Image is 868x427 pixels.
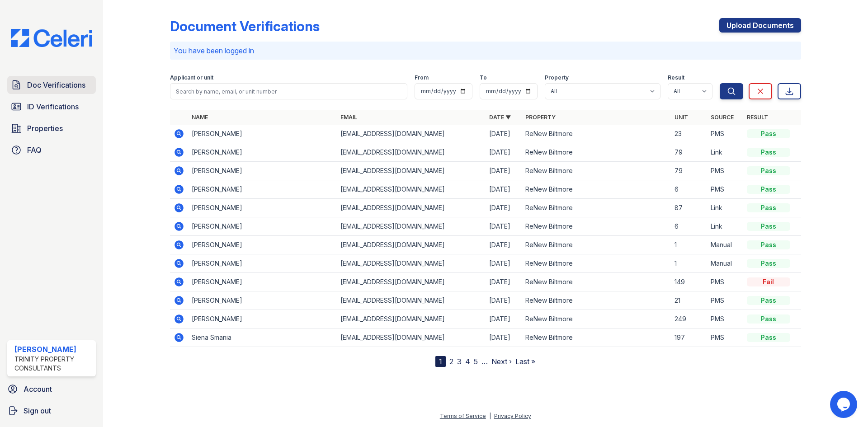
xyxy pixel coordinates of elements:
[522,273,670,291] td: ReNew Biltmore
[486,310,522,328] td: [DATE]
[188,180,337,199] td: [PERSON_NAME]
[747,259,790,268] div: Pass
[671,180,707,199] td: 6
[747,277,790,286] div: Fail
[24,405,51,416] span: Sign out
[449,357,453,366] a: 2
[170,83,407,99] input: Search by name, email, or unit number
[747,185,790,194] div: Pass
[486,180,522,199] td: [DATE]
[522,180,670,199] td: ReNew Biltmore
[830,391,859,418] iframe: chat widget
[440,413,486,419] a: Terms of Service
[522,199,670,217] td: ReNew Biltmore
[486,254,522,273] td: [DATE]
[522,162,670,180] td: ReNew Biltmore
[188,254,337,273] td: [PERSON_NAME]
[671,328,707,347] td: 197
[188,291,337,310] td: [PERSON_NAME]
[486,125,522,143] td: [DATE]
[489,413,491,419] div: |
[747,203,790,212] div: Pass
[671,199,707,217] td: 87
[24,384,52,394] span: Account
[522,236,670,254] td: ReNew Biltmore
[188,328,337,347] td: Siena Smania
[7,76,96,94] a: Doc Verifications
[486,291,522,310] td: [DATE]
[337,143,486,162] td: [EMAIL_ADDRESS][DOMAIN_NAME]
[170,74,213,81] label: Applicant or unit
[707,291,743,310] td: PMS
[337,199,486,217] td: [EMAIL_ADDRESS][DOMAIN_NAME]
[525,114,556,121] a: Property
[747,296,790,305] div: Pass
[747,166,790,175] div: Pass
[188,143,337,162] td: [PERSON_NAME]
[668,74,684,81] label: Result
[27,145,42,155] span: FAQ
[188,217,337,236] td: [PERSON_NAME]
[671,291,707,310] td: 21
[192,114,208,121] a: Name
[174,45,797,56] p: You have been logged in
[4,380,99,398] a: Account
[486,273,522,291] td: [DATE]
[465,357,470,366] a: 4
[747,240,790,249] div: Pass
[188,162,337,180] td: [PERSON_NAME]
[489,114,511,121] a: Date ▼
[707,199,743,217] td: Link
[747,333,790,342] div: Pass
[747,222,790,231] div: Pass
[340,114,357,121] a: Email
[671,236,707,254] td: 1
[719,18,801,33] a: Upload Documents
[486,328,522,347] td: [DATE]
[337,310,486,328] td: [EMAIL_ADDRESS][DOMAIN_NAME]
[337,273,486,291] td: [EMAIL_ADDRESS][DOMAIN_NAME]
[747,114,768,121] a: Result
[707,328,743,347] td: PMS
[457,357,462,366] a: 3
[486,217,522,236] td: [DATE]
[522,328,670,347] td: ReNew Biltmore
[522,125,670,143] td: ReNew Biltmore
[491,357,512,366] a: Next ›
[515,357,535,366] a: Last »
[707,217,743,236] td: Link
[27,101,79,112] span: ID Verifications
[671,254,707,273] td: 1
[522,254,670,273] td: ReNew Biltmore
[522,217,670,236] td: ReNew Biltmore
[675,114,688,121] a: Unit
[707,162,743,180] td: PMS
[707,236,743,254] td: Manual
[747,314,790,324] div: Pass
[337,217,486,236] td: [EMAIL_ADDRESS][DOMAIN_NAME]
[14,344,92,355] div: [PERSON_NAME]
[671,310,707,328] td: 249
[4,402,99,420] a: Sign out
[486,236,522,254] td: [DATE]
[188,273,337,291] td: [PERSON_NAME]
[188,125,337,143] td: [PERSON_NAME]
[337,328,486,347] td: [EMAIL_ADDRESS][DOMAIN_NAME]
[337,254,486,273] td: [EMAIL_ADDRESS][DOMAIN_NAME]
[707,125,743,143] td: PMS
[337,236,486,254] td: [EMAIL_ADDRESS][DOMAIN_NAME]
[545,74,569,81] label: Property
[707,143,743,162] td: Link
[188,236,337,254] td: [PERSON_NAME]
[522,291,670,310] td: ReNew Biltmore
[671,273,707,291] td: 149
[27,123,63,134] span: Properties
[337,291,486,310] td: [EMAIL_ADDRESS][DOMAIN_NAME]
[435,356,446,367] div: 1
[4,29,99,47] img: CE_Logo_Blue-a8612792a0a2168367f1c8372b55b34899dd931a85d93a1a3d3e32e68fde9ad4.png
[480,74,487,81] label: To
[170,18,320,34] div: Document Verifications
[671,125,707,143] td: 23
[707,254,743,273] td: Manual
